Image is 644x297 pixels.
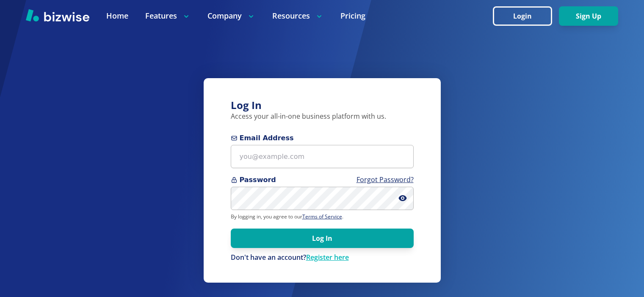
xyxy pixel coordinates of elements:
p: Features [145,11,191,21]
p: Access your all-in-one business platform with us. [231,112,414,121]
a: Register here [306,253,349,262]
p: By logging in, you agree to our . [231,213,414,220]
div: Don't have an account?Register here [231,253,414,262]
a: Terms of Service [302,213,342,220]
a: Home [106,11,128,21]
button: Sign Up [559,6,618,26]
a: Sign Up [559,12,618,20]
a: Forgot Password? [357,175,414,184]
p: Company [207,11,255,21]
button: Login [493,6,552,26]
input: you@example.com [231,145,414,168]
h3: Log In [231,98,414,112]
p: Resources [272,11,323,21]
a: Pricing [340,11,365,21]
p: Don't have an account? [231,253,414,262]
span: Password [231,175,414,185]
a: Login [493,12,559,20]
button: Log In [231,229,414,248]
img: Bizwise Logo [26,9,89,22]
span: Email Address [231,133,414,143]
